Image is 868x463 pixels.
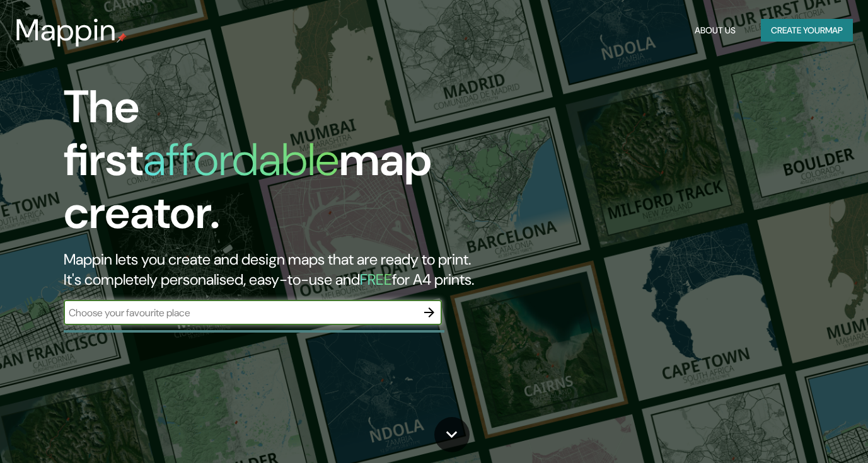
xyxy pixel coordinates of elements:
[690,19,741,42] button: About Us
[117,33,127,43] img: mappin-pin
[761,19,853,42] button: Create yourmap
[64,81,498,249] h1: The first map creator.
[15,13,117,48] h3: Mappin
[756,414,854,449] iframe: Help widget launcher
[360,270,392,289] h5: FREE
[143,130,339,189] h1: affordable
[64,306,417,320] input: Choose your favourite place
[64,249,498,290] h2: Mappin lets you create and design maps that are ready to print. It's completely personalised, eas...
